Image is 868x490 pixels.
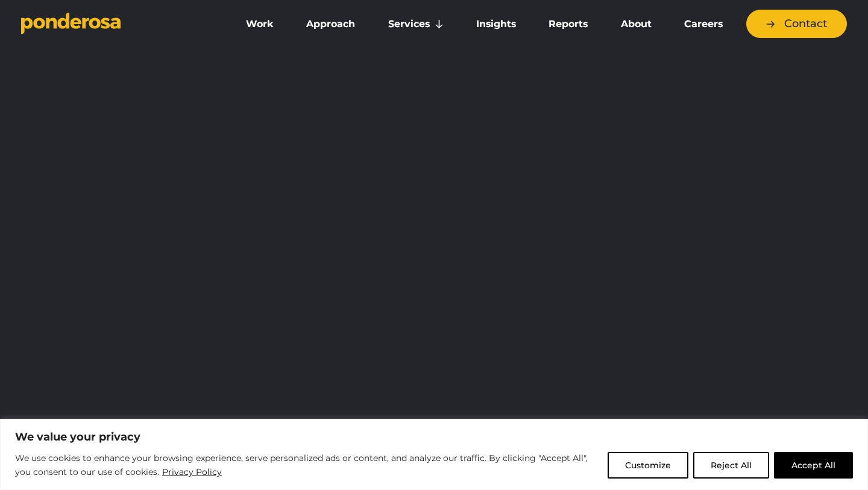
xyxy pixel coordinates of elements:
a: About [606,11,665,37]
a: Services [374,11,458,37]
a: Contact [746,10,847,38]
a: Privacy Policy [162,465,222,479]
p: We use cookies to enhance your browsing experience, serve personalized ads or content, and analyz... [15,451,599,480]
a: Approach [292,11,369,37]
a: Careers [670,11,737,37]
a: Reports [535,11,602,37]
button: Accept All [774,452,853,479]
a: Go to homepage [21,12,214,36]
p: We value your privacy [15,430,853,444]
a: Insights [462,11,530,37]
a: Work [232,11,288,37]
button: Reject All [693,452,769,479]
button: Customize [608,452,688,479]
